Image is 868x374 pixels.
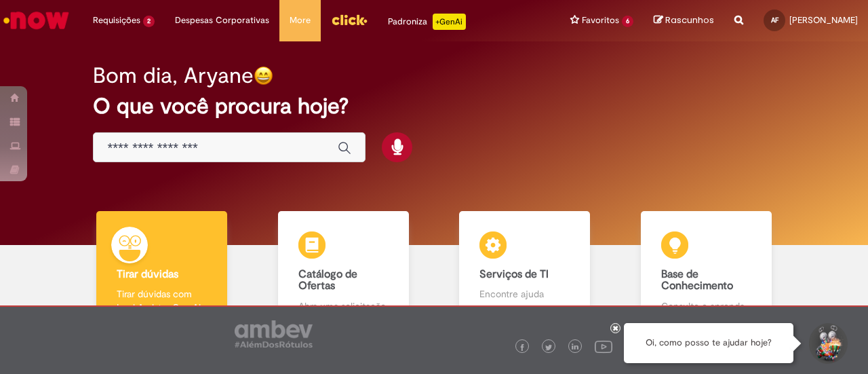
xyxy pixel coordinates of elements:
[807,323,848,364] button: Iniciar Conversa de Suporte
[1,7,71,34] img: ServiceNow
[143,16,155,27] span: 2
[479,267,549,281] b: Serviços de TI
[331,10,368,30] img: click_logo_yellow_360x200.png
[93,94,774,118] h2: O que você procura hoje?
[665,14,714,26] span: Rascunhos
[661,299,751,313] p: Consulte e aprenda
[93,64,254,88] h2: Bom dia, Aryane
[290,14,311,27] span: More
[582,14,619,27] span: Favoritos
[545,344,552,351] img: logo_footer_twitter.png
[298,299,389,313] p: Abra uma solicitação
[71,211,253,329] a: Tirar dúvidas Tirar dúvidas com Lupi Assist e Gen Ai
[433,14,466,30] p: +GenAi
[175,14,269,27] span: Despesas Corporativas
[661,267,733,293] b: Base de Conhecimento
[479,287,570,301] p: Encontre ajuda
[519,344,526,351] img: logo_footer_facebook.png
[388,14,466,30] div: Padroniza
[616,211,797,329] a: Base de Conhecimento Consulte e aprenda
[93,14,140,27] span: Requisições
[572,343,578,352] img: logo_footer_linkedin.png
[253,211,435,329] a: Catálogo de Ofertas Abra uma solicitação
[117,287,207,314] p: Tirar dúvidas com Lupi Assist e Gen Ai
[771,16,778,24] span: AF
[595,337,612,355] img: logo_footer_youtube.png
[434,211,616,329] a: Serviços de TI Encontre ajuda
[624,323,793,363] div: Oi, como posso te ajudar hoje?
[654,14,714,27] a: Rascunhos
[235,320,313,348] img: logo_footer_ambev_rotulo_gray.png
[117,267,178,281] b: Tirar dúvidas
[622,16,633,27] span: 6
[789,14,858,26] span: [PERSON_NAME]
[298,267,357,293] b: Catálogo de Ofertas
[254,66,273,86] img: happy-face.png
